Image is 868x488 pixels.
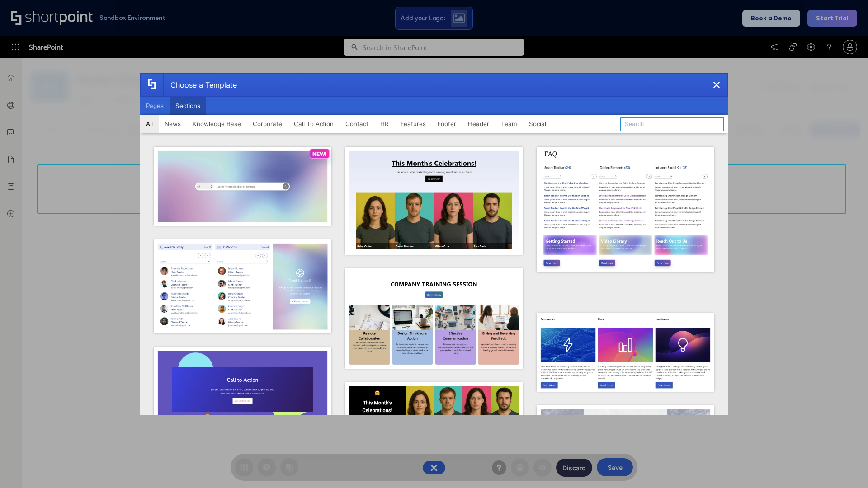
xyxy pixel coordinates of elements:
div: Choose a Template [163,74,237,96]
button: Call To Action [288,115,340,133]
button: News [159,115,187,133]
button: Contact [340,115,374,133]
div: template selector [140,73,728,415]
button: Footer [432,115,462,133]
button: All [140,115,159,133]
input: Search [620,117,724,131]
button: Knowledge Base [187,115,247,133]
button: Team [495,115,523,133]
button: Sections [170,97,206,115]
button: Pages [140,97,170,115]
button: Corporate [247,115,288,133]
button: Header [462,115,495,133]
button: Social [523,115,552,133]
p: NEW! [312,150,327,157]
button: Features [395,115,432,133]
iframe: Chat Widget [823,445,868,488]
button: HR [374,115,395,133]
